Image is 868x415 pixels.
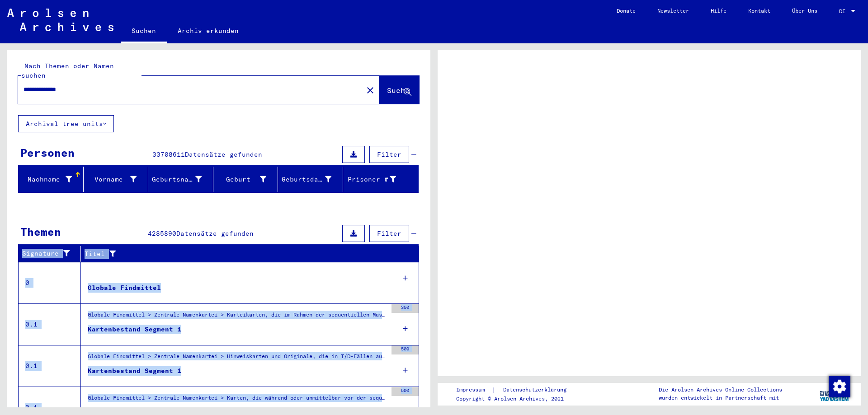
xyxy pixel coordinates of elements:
[88,325,181,334] div: Kartenbestand Segment 1
[392,304,419,313] div: 350
[7,9,113,31] img: Arolsen_neg.svg
[213,167,278,192] mat-header-cell: Geburt‏
[369,225,409,242] button: Filter
[85,249,401,259] div: Titel
[19,262,81,303] td: 0
[361,81,379,99] button: Clear
[121,20,167,43] a: Suchen
[829,376,850,397] img: Zustimmung ändern
[176,229,254,238] span: Datensätze gefunden
[87,175,137,184] div: Vorname
[818,382,852,405] img: yv_logo.png
[377,150,401,159] span: Filter
[148,229,176,238] span: 4285890
[22,247,83,261] div: Signature
[88,394,387,406] div: Globale Findmittel > Zentrale Namenkartei > Karten, die während oder unmittelbar vor der sequenti...
[167,20,250,42] a: Archiv erkunden
[392,345,419,354] div: 500
[347,172,408,187] div: Prisoner #
[19,303,81,345] td: 0.1
[392,387,419,396] div: 500
[377,229,401,238] span: Filter
[22,249,74,258] div: Signature
[22,172,83,187] div: Nachname
[18,115,114,132] button: Archival tree units
[347,175,396,184] div: Prisoner #
[659,386,782,394] p: Die Arolsen Archives Online-Collections
[282,175,331,184] div: Geburtsdatum
[217,175,267,184] div: Geburt‏
[84,167,149,192] mat-header-cell: Vorname
[185,150,262,159] span: Datensätze gefunden
[152,172,213,187] div: Geburtsname
[369,146,409,163] button: Filter
[88,352,387,365] div: Globale Findmittel > Zentrale Namenkartei > Hinweiskarten und Originale, die in T/D-Fällen aufgef...
[152,150,185,159] span: 33708611
[88,311,387,323] div: Globale Findmittel > Zentrale Namenkartei > Karteikarten, die im Rahmen der sequentiellen Massend...
[839,8,849,14] span: DE
[343,167,419,192] mat-header-cell: Prisoner #
[365,85,376,96] mat-icon: close
[456,395,577,403] p: Copyright © Arolsen Archives, 2021
[379,76,419,104] button: Suche
[152,175,202,184] div: Geburtsname
[20,145,75,161] div: Personen
[20,224,61,240] div: Themen
[148,167,213,192] mat-header-cell: Geburtsname
[19,345,81,387] td: 0.1
[217,172,278,187] div: Geburt‏
[87,172,148,187] div: Vorname
[88,283,161,293] div: Globale Findmittel
[282,172,343,187] div: Geburtsdatum
[85,247,410,261] div: Titel
[22,175,72,184] div: Nachname
[659,394,782,402] p: wurden entwickelt in Partnerschaft mit
[456,385,492,395] a: Impressum
[88,366,181,376] div: Kartenbestand Segment 1
[387,86,410,95] span: Suche
[278,167,343,192] mat-header-cell: Geburtsdatum
[21,62,114,79] mat-label: Nach Themen oder Namen suchen
[456,385,577,395] div: |
[496,385,577,395] a: Datenschutzerklärung
[19,167,84,192] mat-header-cell: Nachname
